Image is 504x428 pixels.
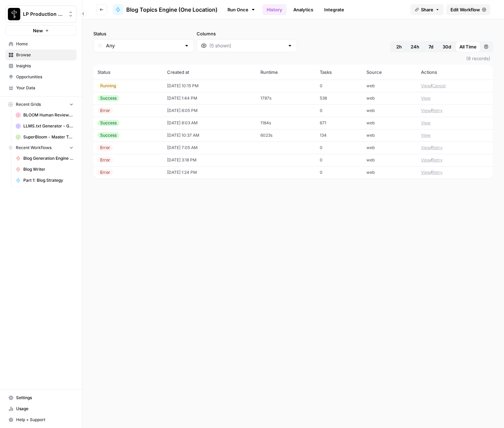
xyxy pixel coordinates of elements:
th: Actions [417,65,493,80]
span: 30d [443,43,451,50]
button: Retry [432,169,443,176]
span: Edit Workflow [450,6,480,13]
span: (8 records) [93,52,493,65]
a: BLOOM Human Review (ver2) [13,110,77,121]
span: Home [16,41,73,47]
button: Workspace: LP Production Workloads [5,5,77,23]
td: 0 [316,80,362,92]
td: web [362,142,417,154]
div: Running [97,83,119,89]
button: Cancel [432,83,446,89]
span: All Time [459,43,477,50]
span: BLOOM Human Review (ver2) [23,112,73,118]
button: View [421,132,431,138]
span: Blog Topics Engine (One Location) [126,5,218,14]
a: Blog Writer [13,164,77,175]
a: Browse [5,49,77,60]
th: Source [362,65,417,80]
span: Part 1: Blog Strategy [23,177,73,183]
a: Integrate [320,4,348,15]
span: 7d [429,43,433,50]
td: / [417,104,493,117]
span: LLMS.txt Generator - Grid [23,123,73,129]
td: 538 [316,92,362,104]
td: / [417,142,493,154]
a: Run Once [223,4,260,15]
td: 134 [316,129,362,142]
button: View [421,157,431,163]
div: Error [97,157,113,163]
td: / [417,80,493,92]
span: New [33,27,43,34]
span: Your Data [16,85,73,91]
span: Recent Grids [16,101,41,108]
a: Opportunities [5,71,77,82]
a: Usage [5,403,77,414]
td: web [362,104,417,117]
td: 1184s [256,117,316,129]
td: [DATE] 7:05 AM [163,142,256,154]
a: History [262,4,286,15]
button: View [421,95,431,101]
a: Settings [5,392,77,403]
a: Your Data [5,82,77,93]
button: View [421,120,431,126]
button: 24h [407,41,423,52]
span: Settings [16,395,73,401]
span: Insights [16,63,73,69]
button: Recent Grids [5,99,77,110]
a: Part 1: Blog Strategy [13,175,77,186]
img: LP Production Workloads Logo [8,8,20,20]
td: 0 [316,142,362,154]
button: View [421,83,431,89]
button: 7d [423,41,438,52]
td: web [362,117,417,129]
td: [DATE] 10:37 AM [163,129,256,142]
td: 671 [316,117,362,129]
div: Success [97,95,119,101]
a: Analytics [289,4,317,15]
a: Blog Generation Engine (Writer + Fact Checker) [13,153,77,164]
a: Edit Workflow [446,4,490,15]
span: Blog Generation Engine (Writer + Fact Checker) [23,155,73,161]
div: Error [97,108,113,114]
td: [DATE] 8:05 PM [163,104,256,117]
label: Status [93,30,194,37]
td: / [417,154,493,166]
td: / [417,166,493,179]
a: Home [5,38,77,49]
td: [DATE] 1:44 PM [163,92,256,104]
td: [DATE] 8:03 AM [163,117,256,129]
td: 0 [316,166,362,179]
div: Success [97,132,119,138]
div: Error [97,169,113,176]
span: Browse [16,52,73,58]
a: Insights [5,60,77,71]
td: [DATE] 10:15 PM [163,80,256,92]
a: LLMS.txt Generator - Grid [13,121,77,132]
span: 2h [396,43,402,50]
th: Created at [163,65,256,80]
td: web [362,154,417,166]
button: View [421,145,431,151]
td: [DATE] 1:24 PM [163,166,256,179]
button: 2h [391,41,407,52]
button: New [5,25,77,36]
td: web [362,80,417,92]
button: Retry [432,108,443,114]
button: View [421,108,431,114]
input: (5 shown) [209,42,284,49]
span: Share [421,6,433,13]
a: SuperBloom - Master Topic List [13,132,77,143]
button: 30d [438,41,455,52]
label: Columns [197,30,297,37]
td: web [362,92,417,104]
span: Help + Support [16,417,73,423]
button: Recent Workflows [5,143,77,153]
td: 0 [316,104,362,117]
input: Any [106,42,181,49]
td: 0 [316,154,362,166]
th: Status [93,65,163,80]
a: Blog Topics Engine (One Location) [113,4,218,15]
button: Share [411,4,444,15]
